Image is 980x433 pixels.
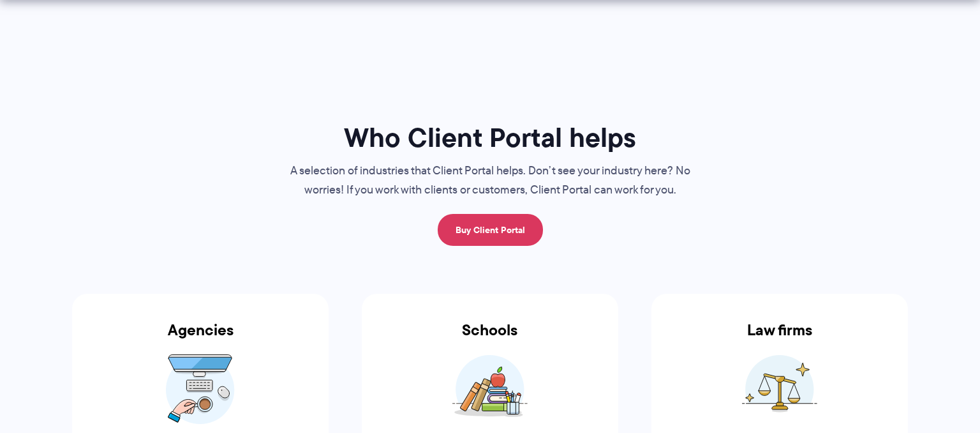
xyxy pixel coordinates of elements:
[72,321,329,354] h3: Agencies
[651,321,908,354] h3: Law firms
[276,162,704,200] p: A selection of industries that Client Portal helps. Don’t see your industry here? No worries! If ...
[362,321,618,354] h3: Schools
[276,121,704,155] h1: Who Client Portal helps
[438,214,543,246] a: Buy Client Portal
